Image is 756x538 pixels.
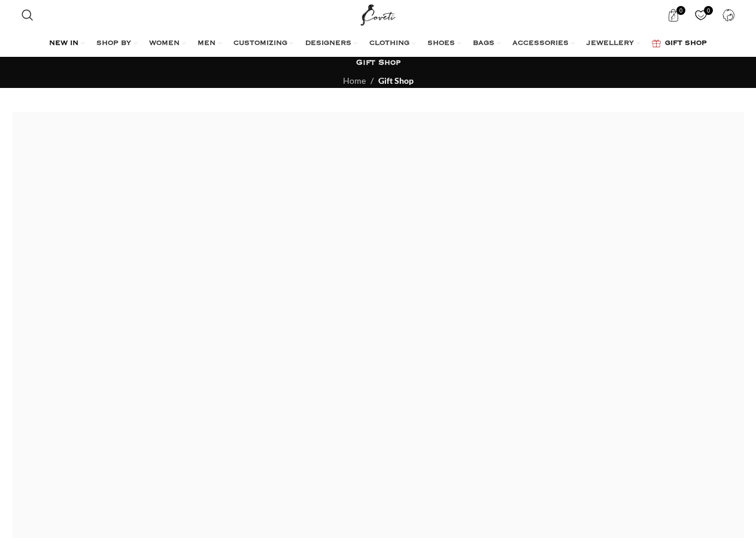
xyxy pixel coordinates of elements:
a: BAGS [473,32,500,56]
a: WOMEN [149,32,186,56]
span: 0 [704,6,713,15]
a: GIFT SHOP [652,32,707,56]
a: NEW IN [49,32,84,56]
a: SHOES [427,32,461,56]
span: SHOP BY [96,39,131,48]
span: BAGS [473,39,494,48]
a: DESIGNERS [305,32,357,56]
span: ACCESSORIES [512,39,569,48]
a: ACCESSORIES [512,32,575,56]
a: 0 [689,3,714,27]
a: Home [343,75,366,86]
a: MEN [198,32,221,56]
a: Site logo [358,9,398,19]
a: Search [16,3,40,27]
span: MEN [198,39,215,48]
span: DESIGNERS [305,39,351,48]
div: My Wishlist [689,3,714,27]
span: NEW IN [49,39,78,48]
span: GIFT SHOP [665,39,707,48]
span: WOMEN [149,39,180,48]
span: CUSTOMIZING [233,39,287,48]
div: Main navigation [16,32,741,56]
span: SHOES [427,39,455,48]
span: CLOTHING [369,39,409,48]
a: SHOP BY [96,32,137,56]
a: JEWELLERY [587,32,640,56]
a: CUSTOMIZING [233,32,293,56]
a: 0 [661,3,686,27]
span: 0 [676,6,685,15]
span: JEWELLERY [587,39,634,48]
span: Gift Shop [378,75,414,86]
a: CLOTHING [369,32,415,56]
h1: Gift Shop [356,57,400,68]
img: GiftBag [652,39,661,47]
